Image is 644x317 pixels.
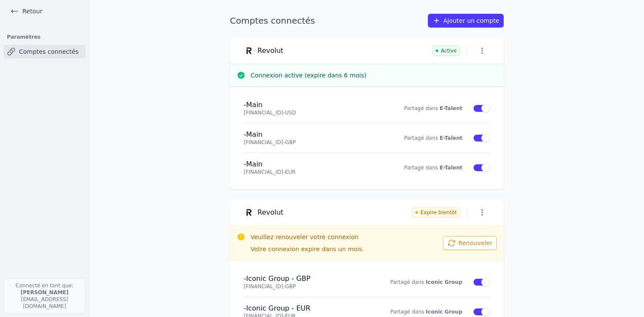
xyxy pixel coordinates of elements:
[230,15,315,27] h1: Comptes connectés
[244,169,369,175] p: [FINANCIAL_ID] - EUR
[251,233,443,241] h3: Veuillez renouveler votre connexion
[3,278,86,314] p: Connecté en tant que: [EMAIL_ADDRESS][DOMAIN_NAME]
[244,304,369,313] h4: - Iconic Group - EUR
[426,309,462,315] a: Iconic Group
[21,289,69,295] strong: [PERSON_NAME]
[443,236,497,250] button: Renouveler
[426,279,462,285] a: Iconic Group
[251,71,497,80] h3: Connexion active (expire dans 6 mois)
[251,245,443,253] p: Votre connexion expire dans un mois.
[244,160,369,169] h4: - Main
[244,283,369,290] p: [FINANCIAL_ID] - GBP
[440,135,462,141] a: E-Talent
[3,45,86,58] a: Comptes connectés
[380,164,462,171] p: Partagé dans
[380,279,462,286] p: Partagé dans
[244,109,369,116] p: [FINANCIAL_ID] - USD
[257,46,283,55] h3: Revolut
[380,308,462,315] p: Partagé dans
[244,207,254,218] img: Revolut logo
[244,46,254,56] img: Revolut logo
[428,14,504,28] a: Ajouter un compte
[257,208,283,217] h3: Revolut
[380,135,462,142] p: Partagé dans
[440,105,462,111] a: E-Talent
[412,207,460,218] span: Expire bientôt
[380,105,462,112] p: Partagé dans
[3,31,86,43] h3: Paramètres
[244,139,369,146] p: [FINANCIAL_ID] - GBP
[432,46,460,56] span: Active
[7,5,46,17] a: Retour
[440,165,462,171] a: E-Talent
[244,101,369,109] h4: - Main
[244,130,369,139] h4: - Main
[244,274,369,283] h4: - Iconic Group - GBP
